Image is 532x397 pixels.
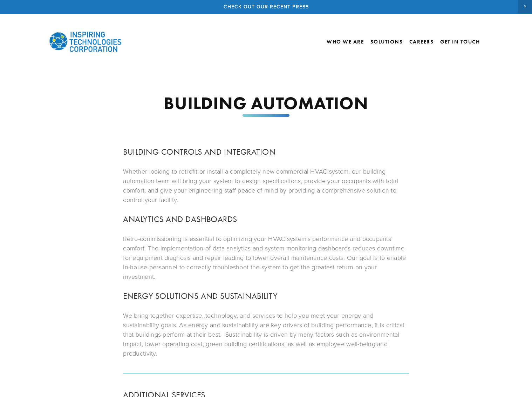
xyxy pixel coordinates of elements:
[123,94,409,112] h1: BUILDING AUTOMATION
[327,36,364,48] a: Who We Are
[123,290,409,302] h3: ENERGY SOLUTIONS AND SUSTAINABILITY
[123,146,409,158] h3: BUILDING CONTROLS AND INTEGRATION
[123,311,409,358] p: We bring together expertise, technology, and services to help you meet your energy and sustainabi...
[123,167,409,204] p: Whether looking to retrofit or install a completely new commercial HVAC system, our building auto...
[370,39,403,45] a: Solutions
[49,26,122,58] img: Inspiring Technologies Corp – A Building Technologies Company
[123,213,409,226] h3: ANALYTICS AND DASHBOARDS
[409,36,434,48] a: Careers
[123,234,409,281] p: Retro-commissioning is essential to optimizing your HVAC system’s performance and occupants’ comf...
[440,36,480,48] a: Get In Touch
